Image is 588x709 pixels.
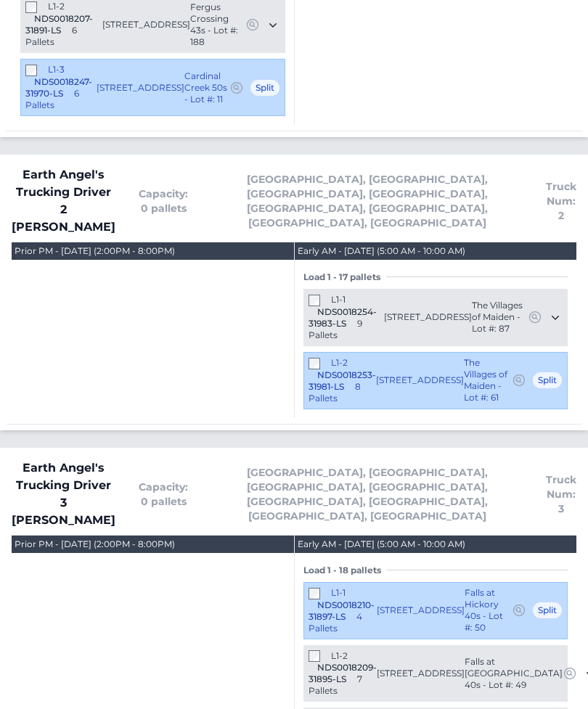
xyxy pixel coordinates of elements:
span: NDS0018253-31981-LS [309,370,376,393]
span: Cardinal Creek 50s - Lot #: 11 [184,71,229,106]
span: 8 Pallets [309,382,361,404]
span: Split [250,80,280,97]
div: Early AM - [DATE] (5:00 AM - 10:00 AM) [298,539,465,551]
span: [STREET_ADDRESS] [97,83,184,94]
span: Earth Angel's Trucking Driver 2 [PERSON_NAME] [12,167,115,237]
span: [STREET_ADDRESS] [377,668,465,680]
div: Prior PM - [DATE] (2:00PM - 8:00PM) [15,539,175,551]
span: 6 Pallets [25,25,77,48]
span: Split [532,602,563,620]
span: NDS0018209-31895-LS [309,663,377,685]
span: L1-1 [331,295,346,306]
span: L1-1 [331,588,346,599]
span: [GEOGRAPHIC_DATA], [GEOGRAPHIC_DATA], [GEOGRAPHIC_DATA], [GEOGRAPHIC_DATA], [GEOGRAPHIC_DATA], [G... [211,173,523,231]
span: Earth Angel's Trucking Driver 3 [PERSON_NAME] [12,460,115,530]
span: Falls at [GEOGRAPHIC_DATA] 40s - Lot #: 49 [465,657,563,692]
div: Early AM - [DATE] (5:00 AM - 10:00 AM) [298,246,465,258]
span: L1-2 [331,651,348,662]
span: L1-2 [48,1,65,12]
span: Capacity: 0 pallets [139,187,188,216]
span: [GEOGRAPHIC_DATA], [GEOGRAPHIC_DATA], [GEOGRAPHIC_DATA], [GEOGRAPHIC_DATA], [GEOGRAPHIC_DATA], [G... [211,466,523,524]
span: The Villages of Maiden - Lot #: 87 [472,300,528,335]
span: Fergus Crossing 43s - Lot #: 188 [190,2,245,49]
span: 4 Pallets [309,612,362,634]
span: NDS0018247-31970-LS [25,77,92,99]
span: L1-2 [331,358,348,369]
span: Split [532,372,563,390]
span: NDS0018210-31897-LS [309,600,375,623]
span: Truck Num: 2 [546,180,576,224]
span: [STREET_ADDRESS] [384,312,472,324]
span: NDS0018254-31983-LS [309,307,377,329]
span: Load 1 - 18 pallets [303,565,387,577]
span: [STREET_ADDRESS] [376,375,464,387]
span: L1-3 [48,65,65,75]
span: Load 1 - 17 pallets [303,272,386,284]
span: [STREET_ADDRESS] [377,605,465,617]
span: Falls at Hickory 40s - Lot #: 50 [465,588,512,634]
span: 7 Pallets [309,674,362,697]
span: 6 Pallets [25,89,79,111]
span: [STREET_ADDRESS] [102,20,190,31]
span: NDS0018207-31891-LS [25,14,93,36]
span: Capacity: 0 pallets [139,480,188,509]
div: Prior PM - [DATE] (2:00PM - 8:00PM) [15,246,175,258]
span: 9 Pallets [309,319,362,341]
span: The Villages of Maiden - Lot #: 61 [464,358,512,404]
span: Truck Num: 3 [546,473,576,517]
